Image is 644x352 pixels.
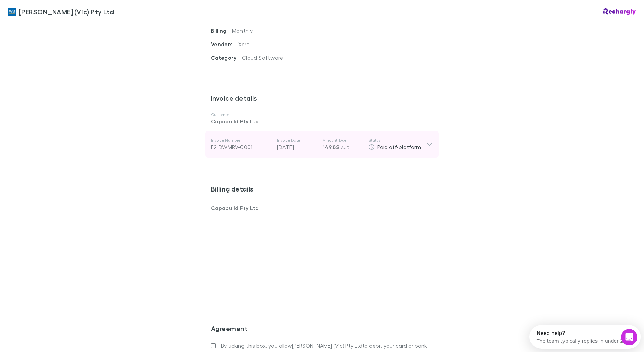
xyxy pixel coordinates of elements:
iframe: Intercom live chat [621,329,637,345]
h3: Agreement [211,324,433,335]
p: Invoice Number [211,138,271,143]
div: Invoice NumberE21DWMRV-0001Invoice Date[DATE]Amount Due149.82 AUDStatusPaid off-platform [205,131,439,158]
span: Monthly [232,27,253,34]
iframe: Intercom live chat discovery launcher [529,325,641,349]
span: Xero [238,41,250,47]
p: Capabuild Pty Ltd [211,117,433,125]
div: Open Intercom Messenger [3,3,117,21]
img: William Buck (Vic) Pty Ltd's Logo [8,8,16,16]
p: Customer [211,112,433,117]
div: E21DWMRV-0001 [211,143,271,151]
span: Paid off-platform [377,144,421,150]
span: Cloud Software [242,54,283,61]
h3: Billing details [211,185,433,196]
div: Need help? [7,6,97,11]
p: Amount Due [323,138,363,143]
span: [PERSON_NAME] (Vic) Pty Ltd [19,7,114,17]
p: Capabuild Pty Ltd [211,204,322,212]
span: Billing [211,27,232,34]
p: Status [368,138,426,143]
span: Category [211,54,242,61]
iframe: Secure address input frame [210,216,434,293]
h3: Invoice details [211,94,433,105]
span: AUD [341,145,350,150]
p: Invoice Date [277,138,317,143]
span: 149.82 [323,144,339,150]
img: Rechargly Logo [603,8,636,15]
p: [DATE] [277,143,317,151]
span: Vendors [211,41,238,48]
div: The team typically replies in under 2h [7,11,97,18]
